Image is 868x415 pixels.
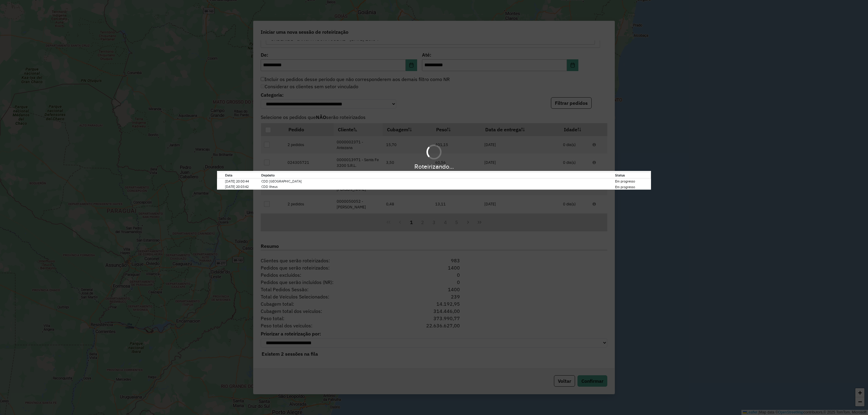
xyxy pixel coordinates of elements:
td: [DATE] 20:00:44 [225,178,261,184]
th: Status [615,173,651,179]
label: Em progresso [615,179,635,184]
th: Depósito [261,173,615,179]
td: CDD Ilheus [261,184,615,190]
td: [DATE] 20:03:42 [225,184,261,190]
label: Em progresso [615,185,635,190]
td: CDD [GEOGRAPHIC_DATA] [261,178,615,184]
th: Data [225,173,261,179]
